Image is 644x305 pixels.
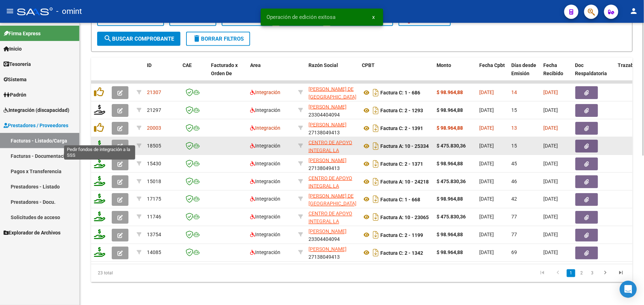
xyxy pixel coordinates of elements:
[4,30,41,37] span: Firma Express
[147,196,161,202] span: 17175
[371,87,380,98] i: Descargar documento
[192,36,244,42] span: Borrar Filtros
[371,247,380,259] i: Descargar documento
[147,214,161,220] span: 11746
[576,267,587,279] li: page 2
[437,196,463,202] strong: $ 98.964,88
[577,269,586,277] a: 2
[380,161,423,167] strong: Factura C: 2 - 1371
[437,161,463,166] strong: $ 98.964,88
[479,232,494,238] span: [DATE]
[104,36,174,42] span: Buscar Comprobante
[588,269,597,277] a: 3
[479,89,494,95] span: [DATE]
[479,250,494,255] span: [DATE]
[147,250,161,255] span: 14085
[551,269,565,277] a: go to previous page
[543,232,558,238] span: [DATE]
[508,58,540,89] datatable-header-cell: Días desde Emisión
[308,175,352,197] span: CENTRO DE APOYO INTEGRAL LA HUELLA SRL
[308,210,356,225] div: 30716231107
[479,196,494,202] span: [DATE]
[308,245,356,260] div: 27138049413
[511,232,517,238] span: 77
[567,269,575,277] a: 1
[630,7,638,15] mat-icon: person
[437,214,466,220] strong: $ 475.830,36
[566,267,576,279] li: page 1
[575,62,607,76] span: Doc Respaldatoria
[91,264,198,282] div: 23 total
[437,179,466,184] strong: $ 475.830,36
[250,107,280,113] span: Integración
[511,161,517,166] span: 45
[543,143,558,149] span: [DATE]
[250,161,280,166] span: Integración
[543,89,558,95] span: [DATE]
[434,58,476,89] datatable-header-cell: Monto
[380,125,423,131] strong: Factura C: 2 - 1391
[614,269,628,277] a: go to last page
[147,89,161,95] span: 21307
[308,103,356,118] div: 23304404094
[250,62,261,68] span: Area
[543,62,563,76] span: Fecha Recibido
[371,140,380,152] i: Descargar documento
[511,107,517,113] span: 15
[4,45,22,53] span: Inicio
[366,11,380,24] button: x
[479,161,494,166] span: [DATE]
[437,143,466,149] strong: $ 475.830,36
[250,196,280,202] span: Integración
[4,122,68,129] span: Prestadores / Proveedores
[147,161,161,166] span: 15430
[308,193,357,207] span: [PERSON_NAME] DE [GEOGRAPHIC_DATA]
[308,192,356,207] div: 27396704779
[308,156,356,171] div: 27138049413
[308,140,352,162] span: CENTRO DE APOYO INTEGRAL LA HUELLA SRL
[371,105,380,116] i: Descargar documento
[308,62,338,68] span: Razón Social
[543,214,558,220] span: [DATE]
[437,107,463,113] strong: $ 98.964,88
[371,212,380,223] i: Descargar documento
[250,232,280,238] span: Integración
[308,157,347,163] span: [PERSON_NAME]
[308,121,356,136] div: 27138049413
[371,194,380,205] i: Descargar documento
[250,179,280,184] span: Integración
[479,179,494,184] span: [DATE]
[437,232,463,238] strong: $ 98.964,88
[511,62,536,76] span: Días desde Emisión
[437,62,451,68] span: Monto
[266,14,336,21] span: Operación de edición exitosa
[6,7,14,15] mat-icon: menu
[362,62,375,68] span: CPBT
[380,143,429,149] strong: Factura A: 10 - 25334
[97,32,180,46] button: Buscar Comprobante
[476,58,508,89] datatable-header-cell: Fecha Cpbt
[250,89,280,95] span: Integración
[437,250,463,255] strong: $ 98.964,88
[4,229,60,237] span: Explorador de Archivos
[543,107,558,113] span: [DATE]
[211,62,238,76] span: Facturado x Orden De
[4,106,69,114] span: Integración (discapacidad)
[371,176,380,187] i: Descargar documento
[380,179,429,185] strong: Factura A: 10 - 24218
[372,14,375,20] span: x
[308,229,347,234] span: [PERSON_NAME]
[371,158,380,170] i: Descargar documento
[511,125,517,131] span: 13
[543,196,558,202] span: [DATE]
[56,4,82,19] span: - omint
[543,161,558,166] span: [DATE]
[147,232,161,238] span: 13754
[180,58,208,89] datatable-header-cell: CAE
[540,58,572,89] datatable-header-cell: Fecha Recibido
[147,179,161,184] span: 15018
[308,122,347,128] span: [PERSON_NAME]
[511,196,517,202] span: 42
[183,62,192,68] span: CAE
[511,89,517,95] span: 14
